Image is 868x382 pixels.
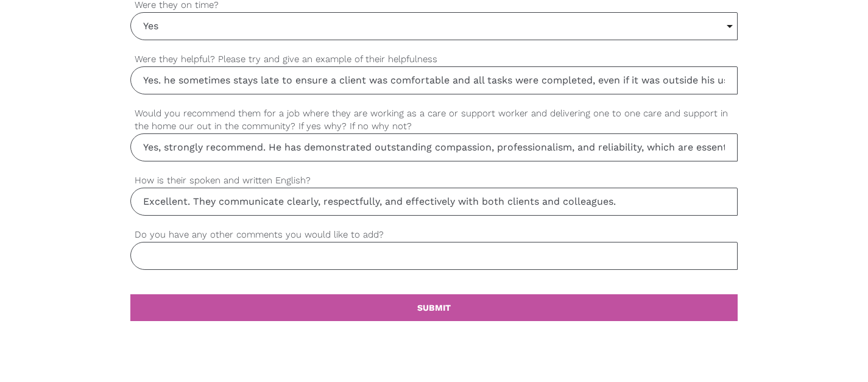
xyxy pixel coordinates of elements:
a: SUBMIT [130,294,738,321]
label: Were they helpful? Please try and give an example of their helpfulness [130,52,738,66]
label: Would you recommend them for a job where they are working as a care or support worker and deliver... [130,107,738,133]
b: SUBMIT [417,303,451,313]
label: Do you have any other comments you would like to add? [130,228,738,242]
label: How is their spoken and written English? [130,174,738,188]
